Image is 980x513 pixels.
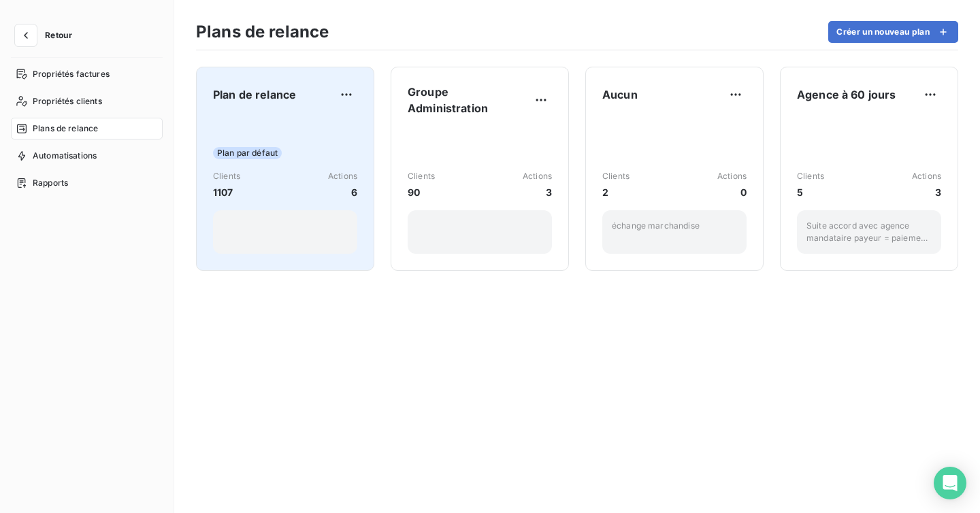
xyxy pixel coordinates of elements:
span: Plan par défaut [213,147,282,159]
a: Propriétés clients [11,90,163,112]
a: Propriétés factures [11,63,163,85]
span: Actions [912,170,941,182]
span: 1107 [213,185,240,199]
p: échange marchandise [612,220,737,232]
span: Clients [213,170,240,182]
span: Groupe Administration [408,84,530,116]
span: Agence à 60 jours [797,86,896,103]
div: Open Intercom Messenger [934,467,966,499]
span: 3 [912,185,941,199]
a: Rapports [11,172,163,194]
span: 90 [408,185,435,199]
span: Rapports [33,177,68,189]
span: 2 [602,185,630,199]
span: Clients [797,170,824,182]
p: Suite accord avec agence mandataire payeur = paiement à 60 jours [806,220,932,244]
span: Clients [602,170,630,182]
span: Actions [328,170,357,182]
span: 5 [797,185,824,199]
span: 0 [717,185,747,199]
span: Automatisations [33,150,97,162]
span: Propriétés clients [33,95,102,107]
a: Plans de relance [11,118,163,139]
span: Clients [408,170,435,182]
span: Propriétés factures [33,68,110,80]
span: 3 [523,185,552,199]
span: Actions [523,170,552,182]
h3: Plans de relance [196,20,329,44]
button: Retour [11,24,83,46]
span: Actions [717,170,747,182]
a: Automatisations [11,145,163,167]
span: Plan de relance [213,86,296,103]
span: Retour [45,31,72,39]
span: Plans de relance [33,122,98,135]
span: 6 [328,185,357,199]
button: Créer un nouveau plan [828,21,958,43]
span: Aucun [602,86,638,103]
